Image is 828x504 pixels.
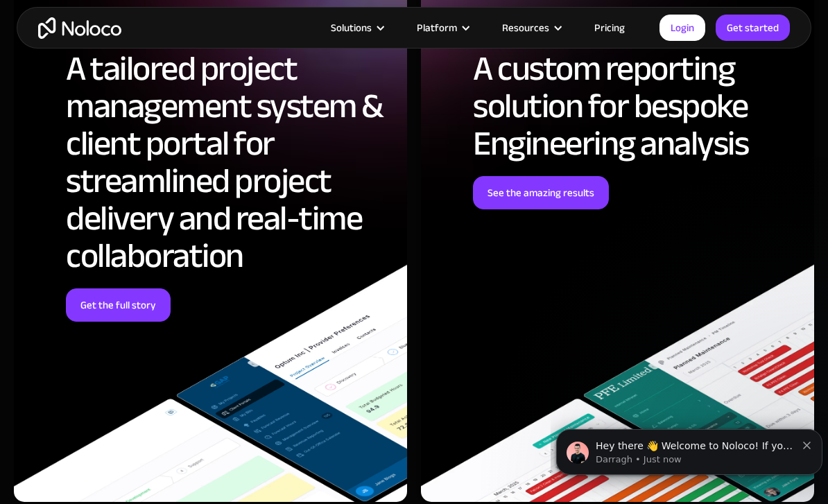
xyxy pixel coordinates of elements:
div: Resources [485,19,577,37]
div: Resources [502,19,549,37]
div: Platform [417,19,457,37]
div: Solutions [331,19,372,37]
h2: A tailored project management system & client portal for streamlined project delivery and real-ti... [66,50,393,275]
div: Platform [399,19,485,37]
a: Get started [716,15,790,41]
a: Login [659,15,705,41]
h2: A custom reporting solution for bespoke Engineering analysis [473,50,800,162]
iframe: Intercom notifications message [551,400,828,497]
a: Pricing [577,19,642,37]
a: Get the full story [66,288,171,322]
div: Solutions [313,19,399,37]
a: See the amazing results [473,176,609,209]
a: home [38,17,121,39]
